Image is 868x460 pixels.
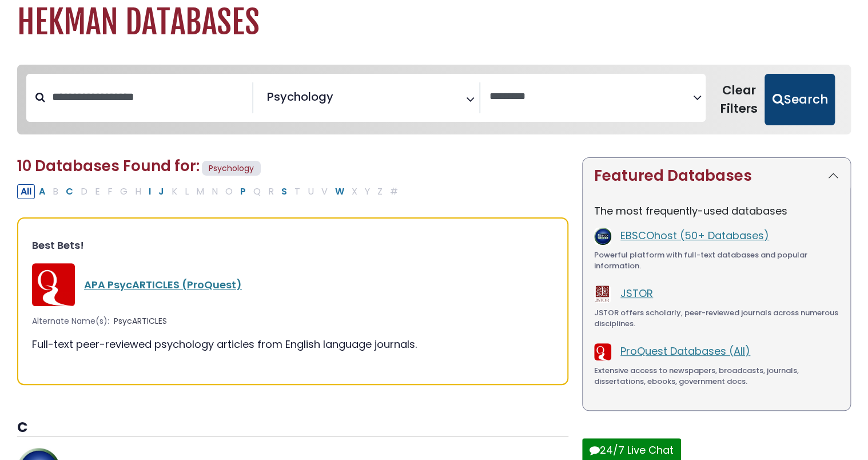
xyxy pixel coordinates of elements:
[336,94,344,106] textarea: Search
[17,184,35,199] button: All
[45,88,252,106] input: Search database by title or keyword
[594,307,839,330] div: JSTOR offers scholarly, peer-reviewed journals across numerous disciplines.
[17,184,403,198] div: Alpha-list to filter by first letter of database name
[202,161,261,176] span: Psychology
[114,315,167,327] span: PsycARTICLES
[712,74,765,125] button: Clear Filters
[594,203,839,219] p: The most frequently-used databases
[62,184,77,199] button: Filter Results C
[620,286,653,300] a: JSTOR
[583,158,850,194] button: Featured Databases
[620,344,750,358] a: ProQuest Databases (All)
[489,91,693,103] textarea: Search
[145,184,154,199] button: Filter Results I
[237,184,249,199] button: Filter Results P
[32,315,109,327] span: Alternate Name(s):
[620,228,769,243] a: EBSCOhost (50+ Databases)
[17,3,851,42] h1: Hekman Databases
[17,419,568,437] h3: C
[332,184,348,199] button: Filter Results W
[594,249,839,272] div: Powerful platform with full-text databases and popular information.
[262,88,333,105] li: Psychology
[32,239,554,252] h3: Best Bets!
[765,74,835,125] button: Submit for Search Results
[267,88,333,105] span: Psychology
[155,184,168,199] button: Filter Results J
[17,65,851,134] nav: Search filters
[84,277,242,292] a: APA PsycARTICLES (ProQuest)
[594,365,839,387] div: Extensive access to newspapers, broadcasts, journals, dissertations, ebooks, government docs.
[17,156,200,176] span: 10 Databases Found for:
[35,184,49,199] button: Filter Results A
[278,184,290,199] button: Filter Results S
[32,336,554,352] div: Full-text peer-reviewed psychology articles from English language journals.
